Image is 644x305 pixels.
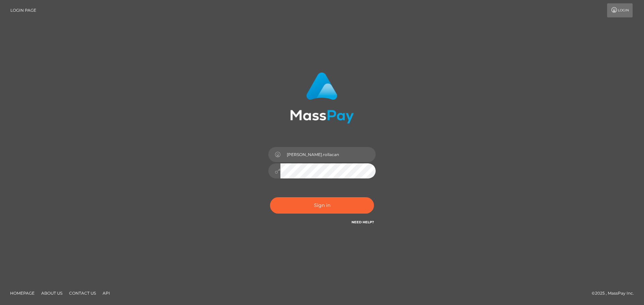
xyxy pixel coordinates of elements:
button: Sign in [270,197,374,214]
img: MassPay Login [290,72,354,124]
input: Username... [280,147,376,162]
a: Login Page [10,3,36,17]
a: About Us [39,288,65,298]
a: Contact Us [66,288,99,298]
a: Login [607,3,633,17]
a: Homepage [7,288,37,298]
a: API [100,288,113,298]
div: © 2025 , MassPay Inc. [592,290,639,297]
a: Need Help? [352,220,374,224]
